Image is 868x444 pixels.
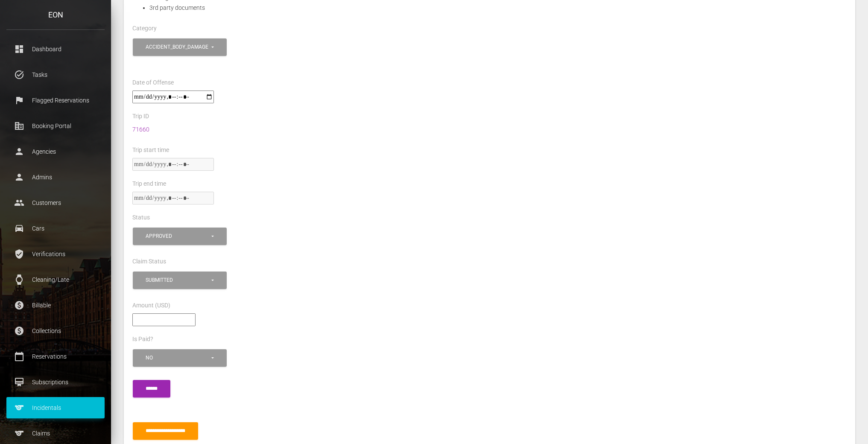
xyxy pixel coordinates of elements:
p: Flagged Reservations [13,94,98,107]
label: Trip ID [132,112,149,121]
p: Subscriptions [13,376,98,388]
p: Cars [13,222,98,235]
label: Trip start time [132,146,169,155]
p: Booking Portal [13,120,98,132]
a: card_membership Subscriptions [6,371,105,393]
p: Verifications [13,248,98,260]
p: Admins [13,171,98,184]
p: Customers [13,196,98,209]
a: calendar_today Reservations [6,346,105,367]
button: approved [133,228,227,245]
a: task_alt Tasks [6,64,105,85]
div: submitted [146,277,210,284]
a: paid Billable [6,295,105,316]
p: Collections [13,324,98,337]
button: accident_body_damage [133,38,227,56]
a: sports Incidentals [6,397,105,418]
p: Agencies [13,145,98,158]
a: watch Cleaning/Late [6,269,105,290]
a: corporate_fare Booking Portal [6,115,105,137]
p: Incidentals [13,401,98,414]
a: sports Claims [6,423,105,444]
div: accident_body_damage [146,44,210,51]
a: flag Flagged Reservations [6,90,105,111]
label: Trip end time [132,180,166,188]
p: Tasks [13,68,98,81]
div: approved [146,233,210,240]
a: drive_eta Cars [6,218,105,239]
a: people Customers [6,192,105,213]
p: Reservations [13,350,98,363]
p: Billable [13,299,98,312]
li: 3rd party documents [149,3,847,13]
p: Dashboard [13,43,98,55]
a: dashboard Dashboard [6,38,105,60]
label: Amount (USD) [132,301,170,310]
button: submitted [133,272,227,289]
label: Date of Offense [132,79,174,87]
label: Status [132,213,150,222]
p: Cleaning/Late [13,273,98,286]
a: paid Collections [6,320,105,342]
div: No [146,354,210,362]
a: 71660 [132,126,149,133]
label: Category [132,24,157,33]
a: person Admins [6,166,105,188]
a: verified_user Verifications [6,243,105,265]
button: No [133,349,227,367]
label: Is Paid? [132,335,153,344]
a: person Agencies [6,141,105,162]
p: Claims [13,427,98,440]
label: Claim Status [132,257,166,266]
